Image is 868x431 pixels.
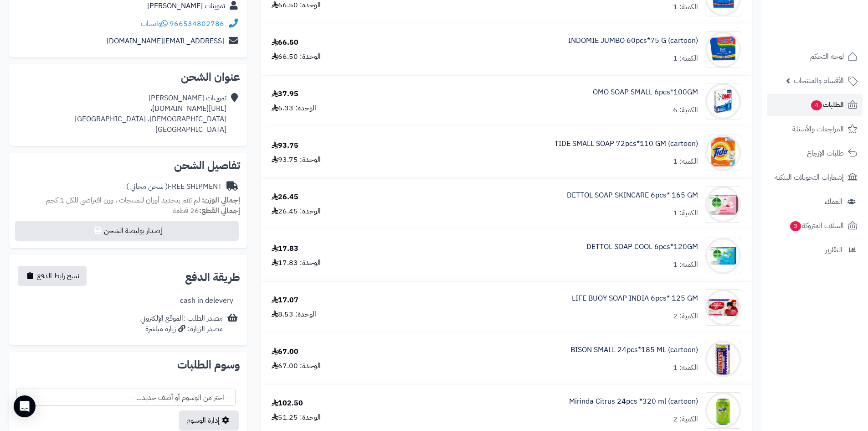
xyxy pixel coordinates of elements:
[272,89,298,99] div: 37.95
[705,238,741,274] img: 1747487092-941f19c7-8a91-4c16-94f1-d0ec2ede-90x90.jpg
[272,206,321,217] div: الوحدة: 26.45
[767,239,863,261] a: التقارير
[272,412,321,423] div: الوحدة: 51.25
[107,36,224,47] a: [EMAIL_ADDRESS][DOMAIN_NAME]
[705,186,741,223] img: 1747486783-RcXxoVt7KuUTOEES8UwLjPVrmGDjbkK7-90x90.jpg
[673,2,698,12] div: الكمية: 1
[272,295,298,306] div: 17.07
[673,105,698,115] div: الكمية: 6
[705,135,741,171] img: 1747485777-d4e99b88-bc72-454d-93a2-c59a38dd-90x90.jpg
[572,293,698,304] a: LIFE BUOY SOAP INDIA 6pcs* 125 GM
[794,74,844,87] span: الأقسام والمنتجات
[825,244,842,256] span: التقارير
[806,7,859,26] img: logo-2.png
[767,166,863,188] a: إشعارات التحويلات البنكية
[705,289,741,326] img: 1747487970-6281006483644_1-90x90.jpg
[673,208,698,218] div: الكمية: 1
[673,156,698,167] div: الكمية: 1
[767,191,863,213] a: العملاء
[825,195,842,208] span: العملاء
[272,361,321,371] div: الوحدة: 67.00
[272,309,316,320] div: الوحدة: 8.53
[673,311,698,322] div: الكمية: 2
[272,140,298,151] div: 93.75
[767,94,863,116] a: الطلبات4
[789,219,844,232] span: السلات المتروكة
[570,345,698,355] a: BISON SMALL 24pcs*185 ML (cartoon)
[15,221,239,241] button: إصدار بوليصة الشحن
[810,50,844,63] span: لوحة التحكم
[272,258,321,268] div: الوحدة: 17.83
[272,52,321,62] div: الوحدة: 66.50
[272,398,303,409] div: 102.50
[586,242,698,252] a: DETTOL SOAP COOL 6pcs*120GM
[16,160,240,171] h2: تفاصيل الشحن
[767,46,863,68] a: لوحة التحكم
[173,205,240,216] small: 26 قطعة
[272,103,316,114] div: الوحدة: 6.33
[141,18,168,29] a: واتساب
[673,414,698,425] div: الكمية: 2
[75,93,226,135] div: تموينات [PERSON_NAME] [URL][DOMAIN_NAME]، [DEMOGRAPHIC_DATA]، [GEOGRAPHIC_DATA] [GEOGRAPHIC_DATA]
[811,100,822,111] span: 4
[16,359,240,370] h2: وسوم الطلبات
[272,37,298,48] div: 66.50
[272,244,298,254] div: 17.83
[792,123,844,135] span: المراجعات والأسئلة
[673,53,698,64] div: الكمية: 1
[705,392,741,429] img: 1747566452-bf88d184-d280-4ea7-9331-9e3669ef-90x90.jpg
[673,260,698,270] div: الكمية: 1
[180,296,233,306] div: cash in delevery
[567,190,698,201] a: DETTOL SOAP SKINCARE 6pcs* 165 GM
[272,192,298,203] div: 26.45
[555,139,698,149] a: TIDE SMALL SOAP 72pcs*110 GM (cartoon)
[185,272,240,283] h2: طريقة الدفع
[140,324,223,334] div: مصدر الزيارة: زيارة مباشرة
[16,72,240,83] h2: عنوان الشحن
[169,18,224,29] a: 966534802786
[767,215,863,237] a: السلات المتروكة3
[568,36,698,46] a: INDOMIE JUMBO 60pcs*75 G (cartoon)
[272,155,321,165] div: الوحدة: 93.75
[37,270,79,281] span: نسخ رابط الدفع
[767,142,863,164] a: طلبات الإرجاع
[202,195,240,206] strong: إجمالي الوزن:
[18,266,87,286] button: نسخ رابط الدفع
[14,395,36,417] div: Open Intercom Messenger
[705,31,741,68] img: 1747283225-Screenshot%202025-05-15%20072245-90x90.jpg
[147,0,225,11] a: تموينات [PERSON_NAME]
[593,87,698,98] a: OMO SOAP SMALL 6pcs*100GM
[46,195,200,206] span: لم تقم بتحديد أوزان للمنتجات ، وزن افتراضي للكل 1 كجم
[126,182,222,192] div: FREE SHIPMENT
[673,363,698,373] div: الكمية: 1
[810,99,844,111] span: الطلبات
[775,171,844,184] span: إشعارات التحويلات البنكية
[17,389,235,406] span: -- اختر من الوسوم أو أضف جديد... --
[790,221,801,232] span: 3
[705,83,741,119] img: 1747485186-d151073f-bb49-41ec-b0fd-7adf63fb-90x90.jpg
[767,118,863,140] a: المراجعات والأسئلة
[705,341,741,377] img: 1747537715-1819305c-a8d8-4bdb-ac29-5e435f18-90x90.jpg
[140,313,223,334] div: مصدر الطلب :الموقع الإلكتروني
[807,147,844,160] span: طلبات الإرجاع
[272,347,298,357] div: 67.00
[16,389,236,406] span: -- اختر من الوسوم أو أضف جديد... --
[199,205,240,216] strong: إجمالي القطع:
[179,410,239,431] a: إدارة الوسوم
[126,181,168,192] span: ( شحن مجاني )
[569,396,698,407] a: Mirinda Citrus 24pcs *320 ml (cartoon)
